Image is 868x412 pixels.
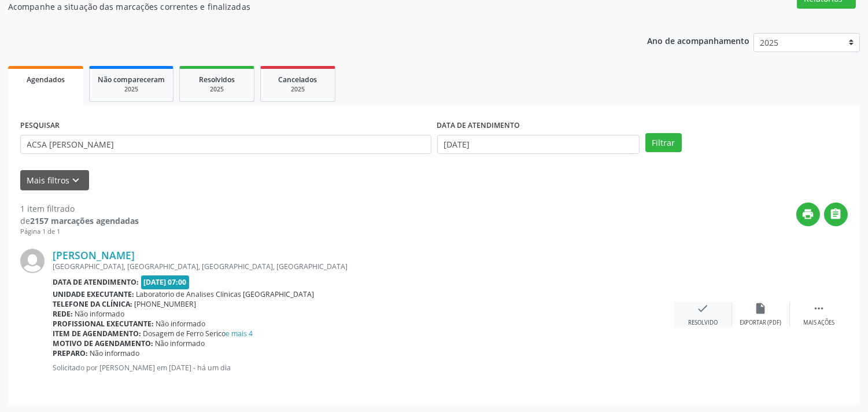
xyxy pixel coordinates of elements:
[755,302,767,315] i: insert_drive_file
[53,309,73,319] b: Rede:
[740,319,782,327] div: Exportar (PDF)
[156,319,206,329] span: Não informado
[20,249,45,273] img: img
[688,319,718,327] div: Resolvido
[824,203,848,226] button: 
[802,208,815,220] i: print
[53,339,153,348] b: Motivo de agendamento:
[156,339,205,348] span: Não informado
[53,299,132,309] b: Telefone da clínica:
[188,85,246,94] div: 2025
[20,135,431,154] input: Nome, CNS
[8,1,604,13] p: Acompanhe a situação das marcações correntes e finalizadas
[70,174,83,187] i: keyboard_arrow_down
[20,117,60,135] label: PESQUISAR
[143,329,253,339] span: Dosagem de Ferro Serico
[98,75,165,84] span: Não compareceram
[27,75,65,84] span: Agendados
[90,348,140,358] span: Não informado
[796,203,820,226] button: print
[98,85,165,94] div: 2025
[226,329,253,339] a: e mais 4
[75,309,125,319] span: Não informado
[437,135,640,154] input: Selecione um intervalo
[53,289,134,299] b: Unidade executante:
[279,75,317,84] span: Cancelados
[199,75,235,84] span: Resolvidos
[53,319,154,329] b: Profissional executante:
[830,208,843,220] i: 
[53,262,674,271] div: [GEOGRAPHIC_DATA], [GEOGRAPHIC_DATA], [GEOGRAPHIC_DATA], [GEOGRAPHIC_DATA]
[20,170,89,190] button: Mais filtroskeyboard_arrow_down
[697,302,710,315] i: check
[53,348,88,358] b: Preparo:
[53,363,674,373] p: Solicitado por [PERSON_NAME] em [DATE] - há um dia
[20,227,139,237] div: Página 1 de 1
[20,215,139,227] div: de
[135,299,197,309] span: [PHONE_NUMBER]
[645,133,682,153] button: Filtrar
[812,302,825,315] i: 
[647,33,749,47] p: Ano de acompanhamento
[20,203,139,215] div: 1 item filtrado
[53,329,141,339] b: Item de agendamento:
[53,277,139,287] b: Data de atendimento:
[437,117,520,135] label: DATA DE ATENDIMENTO
[141,275,190,289] span: [DATE] 07:00
[269,85,327,94] div: 2025
[803,319,834,327] div: Mais ações
[30,215,139,226] strong: 2157 marcações agendadas
[53,249,135,262] a: [PERSON_NAME]
[136,289,315,299] span: Laboratorio de Analises Clinicas [GEOGRAPHIC_DATA]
